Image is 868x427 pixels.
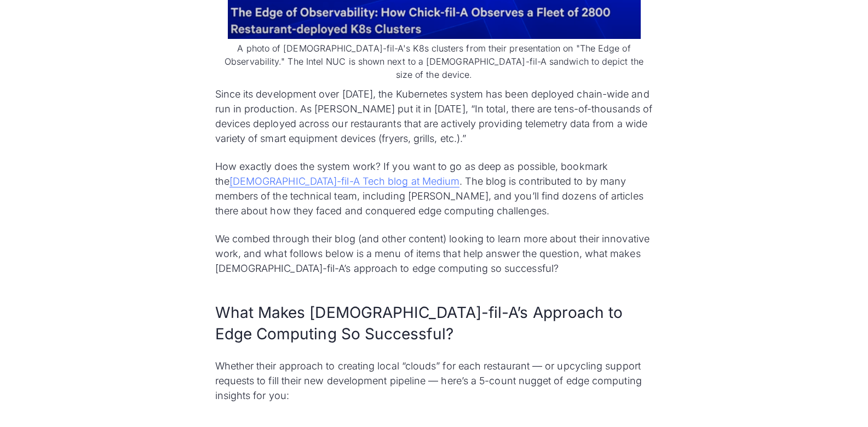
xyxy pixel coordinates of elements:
p: Whether their approach to creating local “clouds” for each restaurant — or upcycling support requ... [215,358,653,403]
a: [DEMOGRAPHIC_DATA]-fil-A Tech blog at Medium [229,175,460,187]
p: We combed through their blog (and other content) looking to learn more about their innovative wor... [215,231,653,276]
p: Since its development over [DATE], the Kubernetes system has been deployed chain-wide and run in ... [215,87,653,146]
figcaption: A photo of [DEMOGRAPHIC_DATA]-fil-A's K8s clusters from their presentation on "The Edge of Observ... [215,42,653,81]
h2: What Makes [DEMOGRAPHIC_DATA]-fil-A’s Approach to Edge Computing So Successful? [215,302,653,345]
p: How exactly does the system work? If you want to go as deep as possible, bookmark the . The blog ... [215,159,653,218]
